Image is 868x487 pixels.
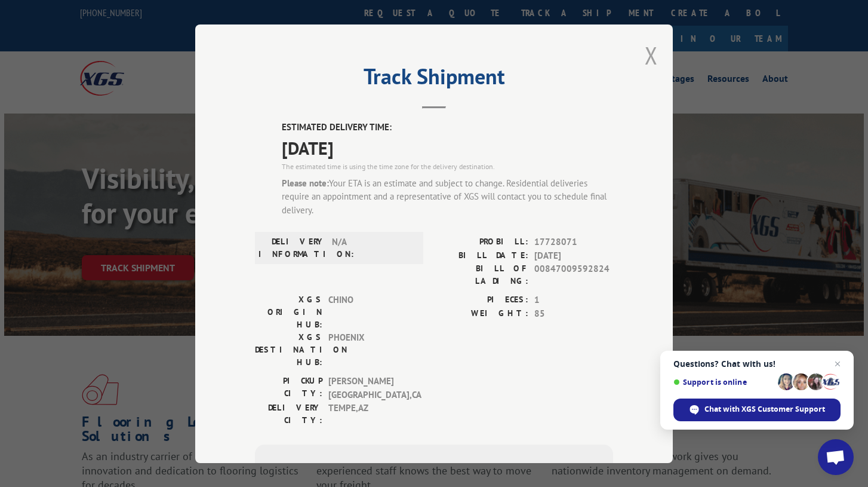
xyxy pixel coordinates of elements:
label: PROBILL: [434,235,528,249]
label: PICKUP CITY: [255,375,322,402]
label: XGS DESTINATION HUB: [255,331,322,369]
span: CHINO [328,293,409,331]
span: Chat with XGS Customer Support [704,404,825,415]
label: WEIGHT: [434,307,528,320]
span: [DATE] [534,249,613,262]
label: XGS ORIGIN HUB: [255,293,322,331]
div: Your ETA is an estimate and subject to change. Residential deliveries require an appointment and ... [282,176,613,217]
span: TEMPE , AZ [328,402,409,427]
label: ESTIMATED DELIVERY TIME: [282,121,613,134]
span: 00847009592824 [534,262,613,287]
span: 1 [534,293,613,307]
span: N/A [332,235,413,261]
span: Support is online [673,378,774,387]
span: 85 [534,307,613,320]
span: Close chat [830,357,845,371]
strong: Please note: [282,177,329,188]
label: BILL OF LADING: [434,262,528,287]
span: [DATE] [282,134,613,161]
button: Close modal [645,39,658,71]
span: 17728071 [534,235,613,249]
label: DELIVERY CITY: [255,402,322,427]
span: [PERSON_NAME][GEOGRAPHIC_DATA] , CA [328,375,409,402]
label: BILL DATE: [434,249,528,262]
label: PIECES: [434,293,528,307]
div: Subscribe to alerts [269,459,599,476]
div: The estimated time is using the time zone for the delivery destination. [282,161,613,171]
span: PHOENIX [328,331,409,369]
div: Open chat [818,439,854,475]
div: Chat with XGS Customer Support [673,399,841,421]
label: DELIVERY INFORMATION: [258,235,326,261]
span: Questions? Chat with us! [673,359,841,369]
h2: Track Shipment [255,68,613,91]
